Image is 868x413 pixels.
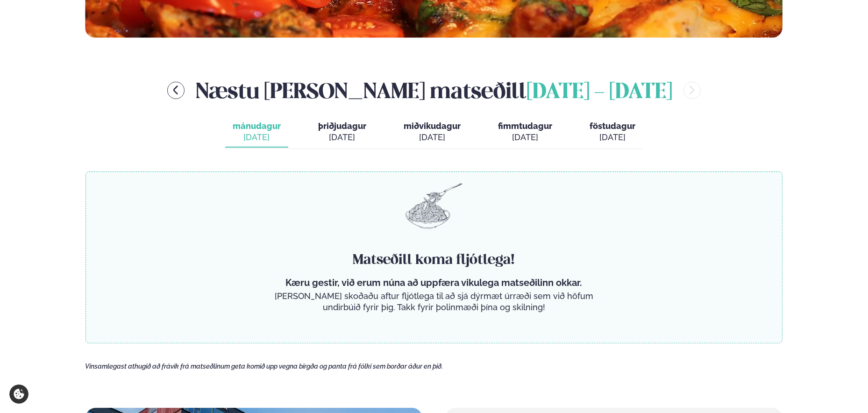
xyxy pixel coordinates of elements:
[318,121,366,131] span: þriðjudagur
[271,291,597,313] p: [PERSON_NAME] skoðaðu aftur fljótlega til að sjá dýrmæt úrræði sem við höfum undirbúið fyrir þig....
[404,121,461,131] span: miðvikudagur
[318,132,366,143] div: [DATE]
[9,385,28,404] a: Cookie settings
[233,121,281,131] span: mánudagur
[396,117,468,148] button: miðvikudagur [DATE]
[271,277,597,288] p: Kæru gestir, við erum núna að uppfæra vikulega matseðilinn okkar.
[491,117,560,148] button: fimmtudagur [DATE]
[404,132,461,143] div: [DATE]
[271,251,597,270] h4: Matseðill koma fljótlega!
[498,132,552,143] div: [DATE]
[406,183,462,229] img: pasta
[233,132,281,143] div: [DATE]
[167,82,185,99] button: menu-btn-left
[311,117,374,148] button: þriðjudagur [DATE]
[590,121,635,131] span: föstudagur
[498,121,552,131] span: fimmtudagur
[582,117,643,148] button: föstudagur [DATE]
[196,75,672,106] h2: Næstu [PERSON_NAME] matseðill
[85,363,443,370] span: Vinsamlegast athugið að frávik frá matseðlinum geta komið upp vegna birgða og panta frá fólki sem...
[590,132,635,143] div: [DATE]
[683,82,701,99] button: menu-btn-right
[526,82,672,103] span: [DATE] - [DATE]
[225,117,288,148] button: mánudagur [DATE]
